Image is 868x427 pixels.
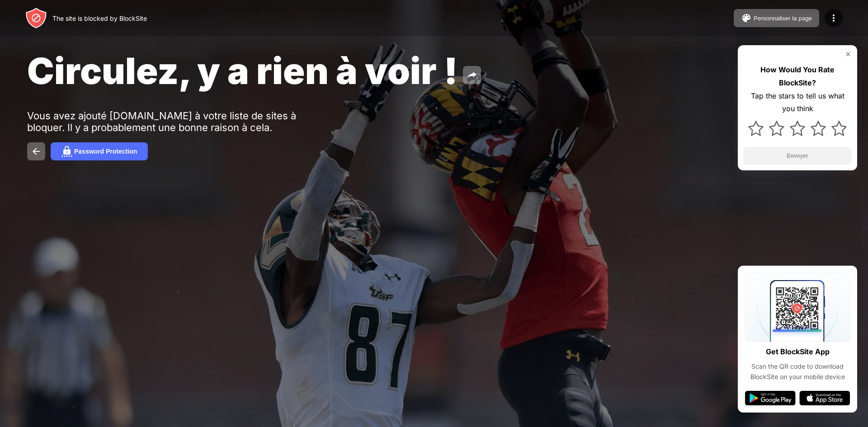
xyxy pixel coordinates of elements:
[467,70,477,80] img: share.svg
[734,9,819,27] button: Personnaliser la page
[61,146,72,157] img: password.svg
[743,147,852,165] button: Envoyer
[743,63,852,89] div: How Would You Rate BlockSite?
[31,146,42,157] img: back.svg
[27,49,458,93] span: Circulez, y a rien à voir !
[51,142,148,160] button: Password Protection
[790,121,805,136] img: star.svg
[754,15,812,22] div: Personnaliser la page
[748,121,764,136] img: star.svg
[745,361,850,382] div: Scan the QR code to download BlockSite on your mobile device
[828,13,839,23] img: menu-icon.svg
[766,345,830,358] div: Get BlockSite App
[741,13,752,23] img: pallet.svg
[74,148,137,155] div: Password Protection
[844,51,852,58] img: rate-us-close.svg
[743,89,852,116] div: Tap the stars to tell us what you think
[811,121,826,136] img: star.svg
[745,391,796,405] img: google-play.svg
[799,391,850,405] img: app-store.svg
[27,313,241,416] iframe: Banner
[769,121,784,136] img: star.svg
[25,7,47,29] img: header-logo.svg
[27,110,307,133] div: Vous avez ajouté [DOMAIN_NAME] à votre liste de sites à bloquer. Il y a probablement une bonne ra...
[52,14,147,22] div: The site is blocked by BlockSite
[745,273,850,342] img: qrcode.svg
[831,121,847,136] img: star.svg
